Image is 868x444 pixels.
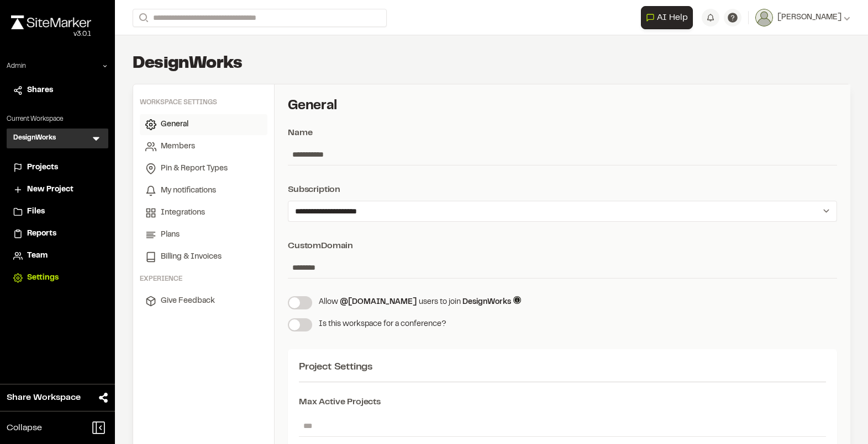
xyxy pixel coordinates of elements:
a: Shares [13,84,102,97]
span: DesignWorks [462,299,511,306]
div: Oh geez...please don't... [11,29,91,39]
span: Settings [27,272,59,284]
div: Project Settings [299,360,826,375]
h3: DesignWorks [13,133,56,144]
a: Billing & Invoices [140,247,267,268]
a: Settings [13,272,102,284]
span: [PERSON_NAME] [777,12,841,24]
button: [PERSON_NAME] [755,9,850,26]
button: Open AI Assistant [641,6,693,29]
div: Name [288,126,837,140]
span: AI Help [657,11,688,24]
a: Reports [13,228,102,240]
span: Reports [27,228,56,240]
a: General [140,114,267,135]
span: Give Feedback [161,295,215,307]
span: @[DOMAIN_NAME] [340,299,419,306]
div: Is this workspace for a conference? [319,318,446,331]
a: Give Feedback [140,291,267,312]
img: User [755,9,773,26]
a: Team [13,250,102,262]
div: Experience [140,274,267,284]
span: Plans [161,229,180,241]
span: Share Workspace [7,391,81,404]
div: Open AI Assistant [641,6,697,29]
span: New Project [27,184,73,196]
div: Custom Domain [288,239,837,253]
span: Collapse [7,421,42,435]
div: Allow users to join [319,296,511,309]
div: Workspace settings [140,98,267,108]
a: Pin & Report Types [140,158,267,179]
a: Integrations [140,202,267,223]
p: Current Workspace [7,114,108,124]
span: Files [27,206,45,218]
h2: General [288,98,837,115]
a: My notifications [140,180,267,201]
span: My notifications [161,185,216,197]
h1: DesignWorks [133,53,243,75]
a: Plans [140,224,267,245]
span: Projects [27,162,58,174]
img: rebrand.png [11,15,91,29]
a: Members [140,136,267,157]
div: Max Active Projects [299,395,826,409]
div: Subscription [288,183,837,196]
a: Files [13,206,102,218]
button: Search [133,9,152,27]
p: Admin [7,61,26,71]
span: Pin & Report Types [161,163,228,175]
a: Projects [13,162,102,174]
span: Team [27,250,48,262]
a: New Project [13,184,102,196]
span: General [161,119,188,131]
span: Billing & Invoices [161,251,222,263]
span: Members [161,141,195,153]
span: Shares [27,84,53,97]
span: Integrations [161,207,205,219]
